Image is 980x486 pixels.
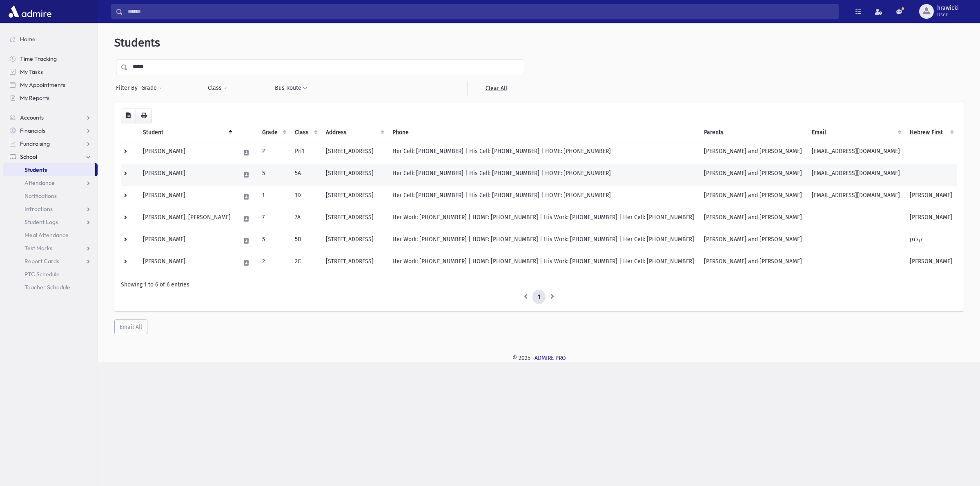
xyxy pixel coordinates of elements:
[290,142,321,164] td: Pri1
[807,186,905,208] td: [EMAIL_ADDRESS][DOMAIN_NAME]
[3,150,98,163] a: School
[532,290,546,304] a: 1
[3,163,95,176] a: Students
[3,33,98,46] a: Home
[905,123,957,142] th: Hebrew First: activate to sort column ascending
[24,244,52,252] span: Test Marks
[138,230,236,252] td: [PERSON_NAME]
[24,166,47,173] span: Students
[24,257,59,265] span: Report Cards
[138,164,236,186] td: [PERSON_NAME]
[138,123,236,142] th: Student: activate to sort column descending
[905,252,957,274] td: [PERSON_NAME]
[699,208,807,230] td: [PERSON_NAME] and [PERSON_NAME]
[274,81,307,95] button: Bus Route
[257,230,290,252] td: 5
[121,280,957,289] div: Showing 1 to 6 of 6 entries
[20,114,44,121] span: Accounts
[3,91,98,104] a: My Reports
[3,52,98,65] a: Time Tracking
[114,36,160,49] span: Students
[468,81,524,95] a: Clear All
[807,164,905,186] td: [EMAIL_ADDRESS][DOMAIN_NAME]
[257,208,290,230] td: 7
[321,123,388,142] th: Address: activate to sort column ascending
[699,186,807,208] td: [PERSON_NAME] and [PERSON_NAME]
[388,230,699,252] td: Her Work: [PHONE_NUMBER] | HOME: [PHONE_NUMBER] | His Work: [PHONE_NUMBER] | Her Cell: [PHONE_NUM...
[20,55,57,62] span: Time Tracking
[24,231,69,239] span: Meal Attendance
[114,320,147,334] button: Email All
[290,164,321,186] td: 5A
[7,3,53,20] img: AdmirePro
[136,109,152,123] button: Print
[257,142,290,164] td: P
[905,230,957,252] td: קלמן
[937,5,959,11] span: hrawicki
[699,164,807,186] td: [PERSON_NAME] and [PERSON_NAME]
[257,252,290,274] td: 2
[3,111,98,124] a: Accounts
[3,268,98,281] a: PTC Schedule
[121,109,136,123] button: CSV
[138,142,236,164] td: [PERSON_NAME]
[24,205,53,213] span: Infractions
[699,252,807,274] td: [PERSON_NAME] and [PERSON_NAME]
[111,354,967,362] div: © 2025 -
[138,252,236,274] td: [PERSON_NAME]
[290,123,321,142] th: Class: activate to sort column ascending
[290,252,321,274] td: 2C
[3,281,98,294] a: Teacher Schedule
[321,252,388,274] td: [STREET_ADDRESS]
[3,242,98,255] a: Test Marks
[388,186,699,208] td: Her Cell: [PHONE_NUMBER] | His Cell: [PHONE_NUMBER] | HOME: [PHONE_NUMBER]
[807,123,905,142] th: Email: activate to sort column ascending
[20,36,36,43] span: Home
[3,65,98,78] a: My Tasks
[24,218,58,226] span: Student Logs
[116,84,141,92] span: Filter By
[699,230,807,252] td: [PERSON_NAME] and [PERSON_NAME]
[138,186,236,208] td: [PERSON_NAME]
[3,229,98,242] a: Meal Attendance
[388,142,699,164] td: Her Cell: [PHONE_NUMBER] | His Cell: [PHONE_NUMBER] | HOME: [PHONE_NUMBER]
[20,140,50,147] span: Fundraising
[388,252,699,274] td: Her Work: [PHONE_NUMBER] | HOME: [PHONE_NUMBER] | His Work: [PHONE_NUMBER] | Her Cell: [PHONE_NUM...
[388,123,699,142] th: Phone
[24,271,60,278] span: PTC Schedule
[3,202,98,215] a: Infractions
[321,164,388,186] td: [STREET_ADDRESS]
[3,78,98,91] a: My Appointments
[3,176,98,189] a: Attendance
[20,68,43,75] span: My Tasks
[257,186,290,208] td: 1
[3,124,98,137] a: Financials
[290,186,321,208] td: 1D
[141,81,163,95] button: Grade
[24,192,57,200] span: Notifications
[699,142,807,164] td: [PERSON_NAME] and [PERSON_NAME]
[123,4,838,19] input: Search
[257,164,290,186] td: 5
[207,81,228,95] button: Class
[24,284,70,291] span: Teacher Schedule
[905,186,957,208] td: [PERSON_NAME]
[321,142,388,164] td: [STREET_ADDRESS]
[321,208,388,230] td: [STREET_ADDRESS]
[20,94,49,102] span: My Reports
[24,179,55,186] span: Attendance
[20,127,45,134] span: Financials
[3,215,98,229] a: Student Logs
[138,208,236,230] td: [PERSON_NAME], [PERSON_NAME]
[937,11,959,18] span: User
[905,208,957,230] td: [PERSON_NAME]
[257,123,290,142] th: Grade: activate to sort column ascending
[321,230,388,252] td: [STREET_ADDRESS]
[699,123,807,142] th: Parents
[388,164,699,186] td: Her Cell: [PHONE_NUMBER] | His Cell: [PHONE_NUMBER] | HOME: [PHONE_NUMBER]
[20,81,65,89] span: My Appointments
[3,255,98,268] a: Report Cards
[290,208,321,230] td: 7A
[321,186,388,208] td: [STREET_ADDRESS]
[3,189,98,202] a: Notifications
